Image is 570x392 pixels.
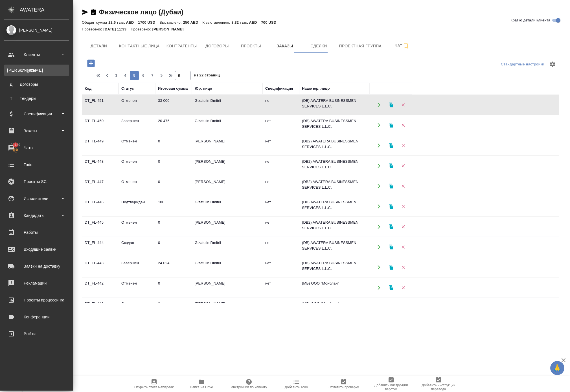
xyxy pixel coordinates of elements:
[271,43,298,50] span: Заказы
[4,262,69,270] div: Заявки на доставку
[4,127,69,135] div: Заказы
[262,237,299,257] td: нет
[119,217,155,237] td: Отменен
[112,73,121,78] span: 3
[1,141,72,155] a: 20780Чаты
[121,73,130,78] span: 4
[166,43,197,50] span: Контрагенты
[4,228,69,237] div: Работы
[192,197,262,216] td: Gizatulin Dmitrii
[192,298,262,318] td: [PERSON_NAME]
[1,242,72,256] a: Входящие заявки
[237,43,264,50] span: Проекты
[553,362,562,374] span: 🙏
[262,136,299,155] td: нет
[397,241,409,253] button: Удалить
[4,160,69,169] div: Todo
[397,119,409,131] button: Удалить
[119,237,155,257] td: Создан
[192,257,262,277] td: Gizatulin Dmitrii
[155,298,192,318] td: 0
[546,58,559,71] span: Настроить таблицу
[4,93,69,104] a: ТТендеры
[373,282,385,293] button: Открыть
[192,136,262,155] td: [PERSON_NAME]
[385,302,397,314] button: Клонировать
[192,156,262,176] td: [PERSON_NAME]
[7,82,66,87] div: Договоры
[155,176,192,196] td: 0
[130,376,178,392] button: Открыть отчет Newspeak
[7,67,66,73] div: Клиенты
[4,144,69,152] div: Чаты
[158,86,188,91] div: Итоговая сумма
[385,261,397,273] button: Клонировать
[119,115,155,135] td: Завершен
[119,197,155,216] td: Подтвержден
[402,43,409,49] svg: Подписаться
[385,140,397,151] button: Клонировать
[82,257,119,277] td: DT_FL-443
[1,310,72,324] a: Конференции
[155,237,192,257] td: 0
[385,282,397,293] button: Клонировать
[119,257,155,277] td: Завершен
[178,376,225,392] button: Папка на Drive
[119,95,155,115] td: Отменен
[273,376,320,392] button: Добавить Todo
[373,119,385,131] button: Открыть
[155,95,192,115] td: 33 000
[4,177,69,186] div: Проекты SC
[82,27,104,31] p: Проверено:
[7,96,66,101] div: Тендеры
[373,302,385,314] button: Открыть
[155,257,192,277] td: 24 024
[299,257,370,277] td: (DB) AWATERA BUSINESSMEN SERVICES L.L.C.
[302,86,330,91] div: Наше юр. лицо
[262,217,299,237] td: нет
[373,221,385,232] button: Открыть
[119,43,160,50] span: Контактные лица
[385,221,397,232] button: Клонировать
[121,86,134,91] div: Статус
[262,278,299,298] td: нет
[1,276,72,290] a: Рекламации
[82,298,119,318] td: DT_FL-441
[262,176,299,196] td: нет
[82,278,119,298] td: DT_FL-442
[159,20,183,25] p: Выставлено:
[82,217,119,237] td: DT_FL-445
[397,221,409,232] button: Удалить
[373,180,385,192] button: Открыть
[299,237,370,257] td: (DB) AWATERA BUSINESSMEN SERVICES L.L.C.
[373,241,385,253] button: Открыть
[510,17,550,23] span: Кратко детали клиента
[415,376,462,392] button: Добавить инструкции перевода
[99,8,183,16] a: Физическое лицо (Дубаи)
[299,156,370,176] td: (DB2) AWATERA BUSINESSMEN SERVICES L.L.C.
[262,156,299,176] td: нет
[155,217,192,237] td: 0
[299,136,370,155] td: (DB2) AWATERA BUSINESSMEN SERVICES L.L.C.
[397,282,409,293] button: Удалить
[4,279,69,287] div: Рекламации
[82,20,108,25] p: Общая сумма
[397,140,409,151] button: Удалить
[139,73,148,78] span: 6
[385,201,397,212] button: Клонировать
[192,217,262,237] td: [PERSON_NAME]
[112,71,121,80] button: 3
[203,43,231,50] span: Договоры
[388,42,415,49] span: Чат
[299,95,370,115] td: (DB) AWATERA BUSINESSMEN SERVICES L.L.C.
[148,71,157,80] button: 7
[373,99,385,111] button: Открыть
[305,43,332,50] span: Сделки
[385,180,397,192] button: Клонировать
[82,156,119,176] td: DT_FL-448
[397,302,409,314] button: Удалить
[155,136,192,155] td: 0
[4,194,69,203] div: Исполнители
[134,385,174,389] span: Открыть отчет Newspeak
[194,72,220,80] span: из 22 страниц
